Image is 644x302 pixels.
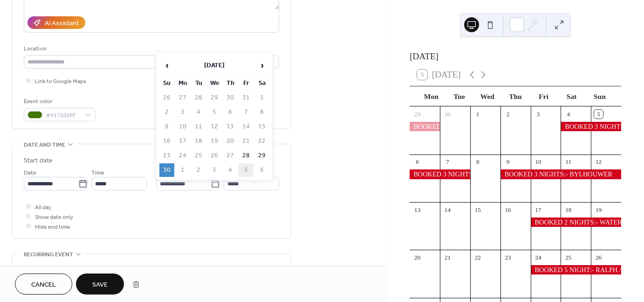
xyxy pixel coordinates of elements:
td: 13 [223,120,238,133]
button: Cancel [15,274,72,295]
div: 11 [564,158,573,166]
th: Sa [254,77,269,90]
td: 21 [239,134,253,148]
td: 1 [254,91,269,105]
td: 22 [254,134,269,148]
td: 26 [159,91,174,105]
div: BOOKED 5 NIGHT:- RALPH / FOOTY [531,265,621,274]
div: 23 [504,253,512,262]
div: 10 [534,158,542,166]
div: Event color [24,97,94,106]
div: 15 [473,205,482,214]
td: 5 [239,163,253,177]
div: BOOKED 3 NIGHTS:- Nason [561,122,621,131]
div: BOOKED 3 NIGHTS:- Nason [410,169,470,179]
div: [DATE] [410,50,621,63]
div: 21 [443,253,452,262]
div: BOOKED 2 NIGHTS:- WATERS. [531,218,621,227]
td: 19 [207,134,222,148]
td: 29 [254,149,269,162]
div: 9 [504,158,512,166]
td: 30 [223,91,238,105]
td: 20 [223,134,238,148]
td: 16 [159,134,174,148]
td: 10 [175,120,190,133]
div: BOOKED 3 NIGHTS:- BYLHOUWER [500,169,621,179]
td: 28 [239,149,253,162]
div: Thu [501,86,529,106]
div: 2 [504,110,512,118]
td: 2 [159,105,174,119]
button: Save [76,274,124,295]
div: Wed [473,86,501,106]
td: 3 [175,105,190,119]
div: 16 [504,205,512,214]
div: Sat [557,86,585,106]
td: 11 [191,120,206,133]
td: 9 [159,120,174,133]
th: Th [223,77,238,90]
span: Time [91,168,104,178]
div: 12 [594,158,603,166]
div: 14 [443,205,452,214]
td: 31 [239,91,253,105]
div: Start date [24,156,53,166]
td: 29 [207,91,222,105]
span: Show date only [35,212,73,222]
td: 7 [239,105,253,119]
td: 27 [223,149,238,162]
div: 13 [413,205,421,214]
div: Mon [417,86,445,106]
div: 17 [534,205,542,214]
td: 4 [223,163,238,177]
div: 22 [473,253,482,262]
td: 15 [254,120,269,133]
th: [DATE] [175,56,253,76]
td: 6 [254,163,269,177]
span: #417505FF [46,111,81,120]
td: 3 [207,163,222,177]
th: Mo [175,77,190,90]
div: 1 [473,110,482,118]
div: 18 [564,205,573,214]
span: Link to Google Maps [35,77,86,86]
div: 25 [564,253,573,262]
div: BOOKED 2 NIGHTS:- Dellafortuna (Early in) [410,122,440,131]
td: 18 [191,134,206,148]
th: Tu [191,77,206,90]
td: 25 [191,149,206,162]
span: Recurring event [24,250,73,260]
button: AI Assistant [27,16,85,29]
td: 8 [254,105,269,119]
th: Fr [239,77,253,90]
span: › [255,56,269,75]
div: 30 [443,110,452,118]
td: 1 [175,163,190,177]
div: 24 [534,253,542,262]
span: Date and time [24,140,65,150]
td: 4 [191,105,206,119]
td: 27 [175,91,190,105]
span: All day [35,203,51,212]
div: Fri [529,86,557,106]
td: 24 [175,149,190,162]
div: 4 [564,110,573,118]
div: AI Assistant [45,19,79,28]
div: 3 [534,110,542,118]
div: Location [24,44,277,54]
div: 20 [413,253,421,262]
span: ‹ [160,56,174,75]
th: Su [159,77,174,90]
span: Save [92,280,108,290]
div: Sun [586,86,614,106]
div: 19 [594,205,603,214]
td: 17 [175,134,190,148]
td: 6 [223,105,238,119]
div: 8 [473,158,482,166]
span: Cancel [31,280,56,290]
td: 26 [207,149,222,162]
td: 30 [159,163,174,177]
td: 14 [239,120,253,133]
span: Hide end time [35,222,70,232]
